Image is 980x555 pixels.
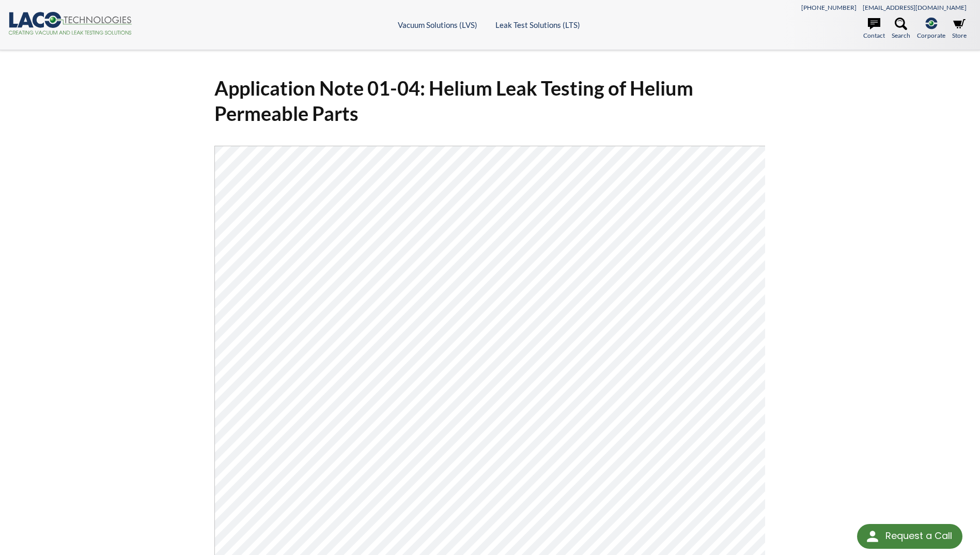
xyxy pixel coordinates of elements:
[495,20,580,29] a: Leak Test Solutions (LTS)
[892,18,910,40] a: Search
[952,18,967,40] a: Store
[214,75,765,127] h1: Application Note 01-04: Helium Leak Testing of Helium Permeable Parts
[857,524,962,549] div: Request a Call
[863,18,885,40] a: Contact
[801,4,857,11] a: [PHONE_NUMBER]
[885,524,952,548] div: Request a Call
[863,4,967,11] a: [EMAIL_ADDRESS][DOMAIN_NAME]
[917,30,945,40] span: Corporate
[864,528,881,545] img: round button
[398,20,477,29] a: Vacuum Solutions (LVS)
